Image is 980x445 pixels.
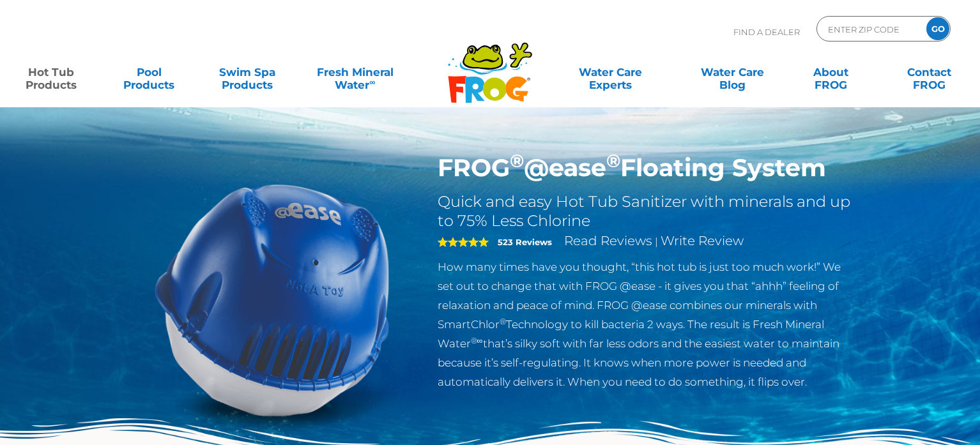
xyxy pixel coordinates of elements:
[661,233,744,248] a: Write Review
[441,26,539,103] img: Frog Products Logo
[733,16,800,48] p: Find A Dealer
[500,317,506,326] sup: ®
[498,237,552,247] strong: 523 Reviews
[471,336,483,345] sup: ®∞
[111,59,188,85] a: PoolProducts
[438,237,489,247] span: 5
[13,59,89,85] a: Hot TubProducts
[793,59,869,85] a: AboutFROG
[307,59,402,85] a: Fresh MineralWater∞
[606,149,620,172] sup: ®
[655,236,658,248] span: |
[926,17,949,40] input: GO
[510,149,524,172] sup: ®
[438,153,855,183] h1: FROG @ease Floating System
[438,192,855,230] h2: Quick and easy Hot Tub Sanitizer with minerals and up to 75% Less Chlorine
[891,59,967,85] a: ContactFROG
[694,59,771,85] a: Water CareBlog
[209,59,286,85] a: Swim SpaProducts
[564,233,652,248] a: Read Reviews
[438,257,855,391] p: How many times have you thought, “this hot tub is just too much work!” We set out to change that ...
[369,77,375,87] sup: ∞
[549,59,673,85] a: Water CareExperts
